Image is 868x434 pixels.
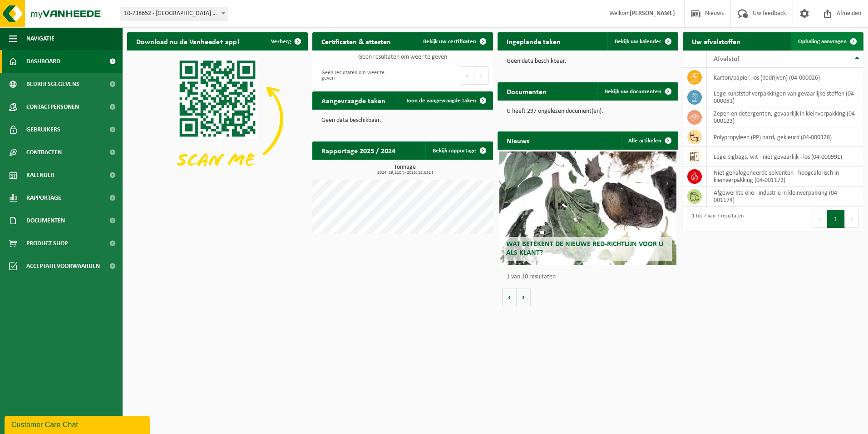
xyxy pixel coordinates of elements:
span: Ophaling aanvragen [798,39,847,45]
a: Bekijk uw kalender [607,32,677,50]
span: Kalender [26,164,54,187]
span: Documenten [26,209,65,232]
p: U heeft 297 ongelezen document(en). [507,108,669,115]
td: afgewerkte olie - industrie in kleinverpakking (04-001174) [707,187,863,207]
div: 1 tot 7 van 7 resultaten [687,209,744,229]
h2: Documenten [498,82,556,100]
span: Navigatie [26,27,54,50]
button: Next [845,210,859,228]
h2: Rapportage 2025 / 2024 [312,141,404,159]
button: Verberg [264,32,307,50]
button: 1 [827,210,845,228]
h2: Ingeplande taken [498,32,570,50]
div: Geen resultaten om weer te geven [317,66,398,86]
button: Previous [813,210,827,228]
span: Contactpersonen [26,96,79,118]
span: Bekijk uw kalender [615,39,661,45]
span: Product Shop [26,232,68,255]
a: Toon de aangevraagde taken [399,91,492,110]
span: Dashboard [26,50,60,73]
span: Toon de aangevraagde taken [406,98,476,104]
img: Download de VHEPlus App [127,50,308,187]
a: Wat betekent de nieuwe RED-richtlijn voor u als klant? [499,151,676,265]
h2: Certificaten & attesten [312,32,400,50]
span: Rapportage [26,187,61,209]
td: Geen resultaten om weer te geven [312,50,493,63]
td: niet gehalogeneerde solventen - hoogcalorisch in kleinverpakking (04-001172) [707,167,863,187]
a: Ophaling aanvragen [791,32,863,50]
p: Geen data beschikbaar. [321,117,484,124]
strong: [PERSON_NAME] [630,10,675,17]
a: Bekijk uw documenten [597,82,677,101]
span: Bekijk uw documenten [605,89,661,95]
h2: Aangevraagde taken [312,91,395,109]
button: Previous [460,66,474,85]
h2: Download nu de Vanheede+ app! [127,32,248,50]
span: 2024: 29,210 t - 2025: 18,632 t [317,171,493,175]
span: Afvalstof [714,56,740,63]
td: karton/papier, los (bedrijven) (04-000026) [707,68,863,87]
span: Contracten [26,141,62,164]
p: Geen data beschikbaar. [507,58,669,65]
button: Vorige [502,288,517,306]
span: Wat betekent de nieuwe RED-richtlijn voor u als klant? [506,241,663,257]
span: Bedrijfsgegevens [26,73,79,96]
button: Next [474,66,488,85]
span: 10-738652 - ROECOL NV - LOKEREN [120,7,228,20]
p: 1 van 10 resultaten [507,274,674,280]
a: Bekijk rapportage [425,141,492,160]
span: Bekijk uw certificaten [423,39,476,45]
a: Bekijk uw certificaten [416,32,492,50]
h3: Tonnage [317,164,493,175]
span: Acceptatievoorwaarden [26,255,100,278]
span: Verberg [271,39,291,45]
a: Alle artikelen [621,131,677,150]
td: zepen en detergenten, gevaarlijk in kleinverpakking (04-000123) [707,107,863,127]
h2: Uw afvalstoffen [683,32,750,50]
span: Gebruikers [26,118,60,141]
td: lege kunststof verpakkingen van gevaarlijke stoffen (04-000081) [707,87,863,107]
h2: Nieuws [498,131,538,149]
td: polypropyleen (PP) hard, gekleurd (04-000328) [707,127,863,147]
td: lege bigbags, wit - niet gevaarlijk - los (04-000991) [707,147,863,167]
button: Volgende [517,288,531,306]
span: 10-738652 - ROECOL NV - LOKEREN [120,7,228,20]
iframe: chat widget [5,414,152,434]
